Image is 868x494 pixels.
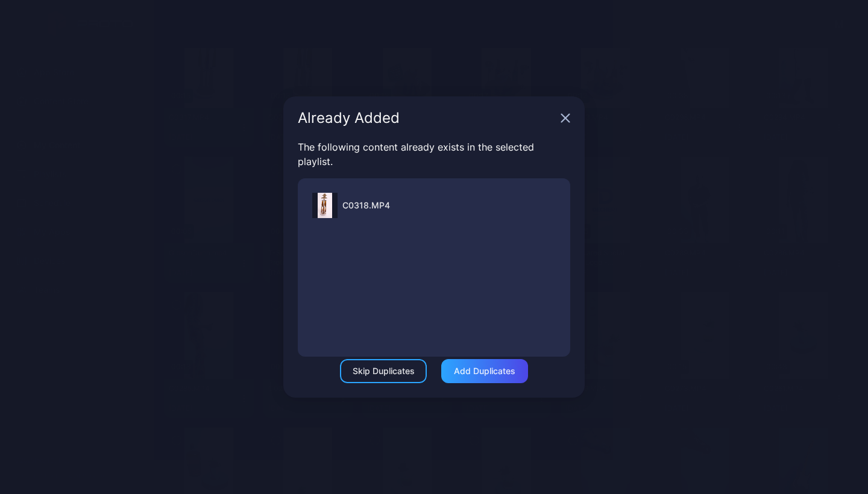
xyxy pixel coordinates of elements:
[340,359,427,383] button: Skip Duplicates
[342,198,390,213] div: C0318.MP4
[318,193,332,218] img: Thumb
[298,111,556,125] div: Already Added
[298,140,570,169] p: The following content already exists in the selected playlist.
[353,366,415,376] div: Skip Duplicates
[441,359,528,383] button: Add Duplicates
[454,366,515,376] div: Add Duplicates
